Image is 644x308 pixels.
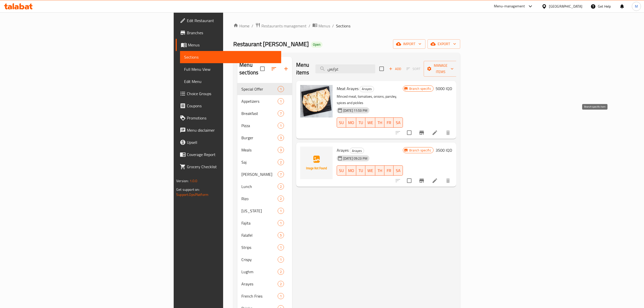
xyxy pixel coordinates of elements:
[278,294,284,299] span: 1
[237,168,292,180] div: [PERSON_NAME]7
[241,208,278,214] div: Kentucky
[337,93,403,106] p: Minced meat, tomatoes, onions, parsley, spices and pickles
[241,269,278,275] span: Lughm
[241,147,278,153] div: Meals
[403,65,424,73] span: Select section first
[237,119,292,132] div: Pizza1
[350,148,364,154] div: Arayes
[377,167,382,174] span: TH
[241,183,278,190] span: Lunch
[494,3,525,9] div: Menu-management
[278,172,284,177] span: 7
[278,196,284,202] div: items
[341,156,369,161] span: [DATE] 09:23 PM
[176,124,281,136] a: Menu disclaimer
[241,281,278,287] span: Arayes
[187,18,277,24] span: Edit Restaurant
[442,127,454,139] button: delete
[241,123,278,129] span: Pizza
[424,61,458,77] button: Manage items
[187,151,277,158] span: Coverage Report
[241,98,278,104] span: Appetizers
[241,159,278,165] span: Saj
[241,196,278,202] span: Rizo
[396,167,401,174] span: SA
[241,86,278,92] div: Special Offer
[442,175,454,187] button: delete
[278,147,284,153] div: items
[393,117,403,128] button: SA
[337,117,346,128] button: SU
[337,85,359,92] span: Meat Arayes
[350,148,364,154] span: Arayes
[237,83,292,95] div: Special Offer1
[312,23,330,29] a: Menus
[237,180,292,193] div: Lunch2
[176,112,281,124] a: Promotions
[176,100,281,112] a: Coupons
[348,167,354,174] span: MO
[237,266,292,278] div: Lughm2
[356,117,365,128] button: TU
[237,229,292,241] div: Falafel5
[237,132,292,144] div: Burger3
[237,193,292,205] div: Rizo2
[176,191,208,198] a: Support.OpsPlatform
[358,167,363,174] span: TU
[237,95,292,107] div: Appetizers1
[278,293,284,299] div: items
[337,165,346,176] button: SU
[241,232,278,238] div: Falafel
[278,183,284,190] div: items
[237,107,292,119] div: Breakfast7
[176,161,281,173] a: Grocery Checklist
[241,293,278,299] span: French Fries
[348,119,354,126] span: MO
[376,63,387,74] span: Select section
[436,147,452,154] h6: 3500 IQD
[278,209,284,213] span: 1
[176,186,200,193] span: Get support on:
[278,110,284,116] div: items
[190,178,198,184] span: 1.0.0
[278,282,284,286] span: 2
[187,91,277,97] span: Choice Groups
[311,42,323,48] div: Open
[237,144,292,156] div: Meals3
[432,130,438,136] a: Edit menu item
[268,63,280,75] span: Sort sections
[187,164,277,170] span: Grocery Checklist
[176,148,281,161] a: Coverage Report
[278,123,284,128] span: 1
[261,23,307,29] span: Restaurants management
[432,178,438,184] a: Edit menu item
[176,39,281,51] a: Menus
[384,117,393,128] button: FR
[180,75,281,88] a: Edit Menu
[404,175,415,186] span: Select to update
[386,119,391,126] span: FR
[237,241,292,253] div: Strips1
[428,62,454,75] span: Manage items
[241,135,278,141] span: Burger
[278,98,284,104] div: items
[241,220,278,226] span: Fajita
[176,14,281,27] a: Edit Restaurant
[407,86,433,91] span: Branch specific
[346,117,356,128] button: MO
[278,171,284,177] div: items
[241,208,278,214] span: [US_STATE]
[257,63,268,74] span: Select all sections
[549,4,582,9] div: [GEOGRAPHIC_DATA]
[387,65,403,73] span: Add item
[416,127,428,139] button: Branch-specific-item
[278,221,284,226] span: 1
[187,30,277,36] span: Branches
[278,232,284,238] div: items
[358,119,363,126] span: TU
